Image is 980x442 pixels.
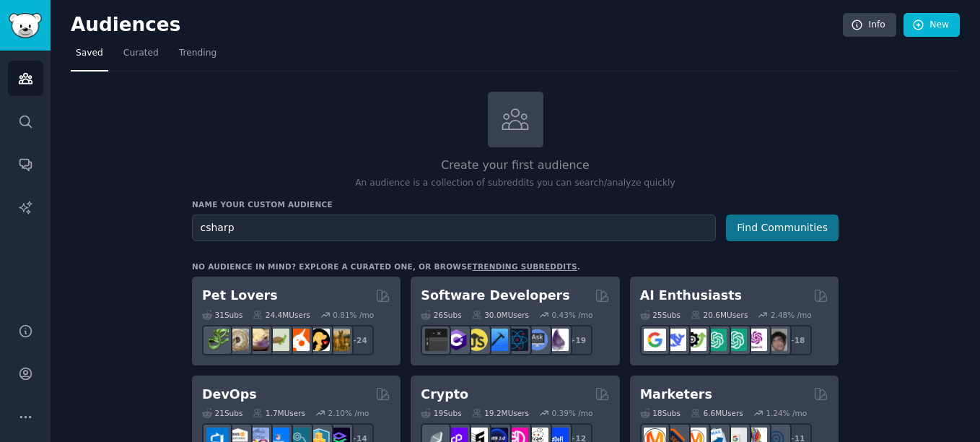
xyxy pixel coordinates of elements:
h2: AI Enthusiasts [640,287,742,305]
img: dogbreed [328,329,350,351]
img: ballpython [227,329,249,351]
h2: DevOps [202,386,257,404]
div: 1.24 % /mo [766,408,807,418]
img: GoogleGeminiAI [644,329,666,351]
span: Curated [123,47,159,60]
img: learnjavascript [465,329,488,351]
img: csharp [445,329,468,351]
div: 25 Sub s [640,310,681,320]
img: AskComputerScience [526,329,548,351]
h2: Audiences [71,14,843,37]
img: PetAdvice [307,329,330,351]
img: ArtificalIntelligence [765,329,787,351]
div: 19.2M Users [472,408,529,418]
div: 2.48 % /mo [771,310,812,320]
img: turtle [267,329,289,351]
p: An audience is a collection of subreddits you can search/analyze quickly [192,177,839,190]
a: Curated [118,42,164,71]
h3: Name your custom audience [192,199,839,209]
button: Find Communities [726,214,839,241]
div: 6.6M Users [691,408,743,418]
img: software [425,329,447,351]
a: Info [843,13,896,38]
div: 30.0M Users [472,310,529,320]
a: trending subreddits [472,262,577,271]
div: 20.6M Users [691,310,748,320]
img: herpetology [206,329,229,351]
img: AItoolsCatalog [684,329,706,351]
div: 1.7M Users [253,408,305,418]
img: iOSProgramming [486,329,508,351]
div: 0.43 % /mo [552,310,593,320]
img: chatgpt_prompts_ [725,329,747,351]
div: 31 Sub s [202,310,242,320]
div: 18 Sub s [640,408,681,418]
div: 0.39 % /mo [552,408,593,418]
img: reactnative [506,329,528,351]
a: New [904,13,960,38]
img: chatgpt_promptDesign [704,329,727,351]
img: cockatiel [287,329,310,351]
div: 0.81 % /mo [333,310,374,320]
div: 2.10 % /mo [328,408,369,418]
img: leopardgeckos [247,329,269,351]
div: + 19 [562,325,592,355]
input: Pick a short name, like "Digital Marketers" or "Movie-Goers" [192,214,716,241]
h2: Marketers [640,386,712,404]
h2: Create your first audience [192,157,839,175]
a: Trending [174,42,222,71]
h2: Pet Lovers [202,287,278,305]
img: DeepSeek [664,329,686,351]
h2: Software Developers [421,287,569,305]
img: GummySearch logo [9,13,42,38]
div: 24.4M Users [253,310,310,320]
div: 19 Sub s [421,408,461,418]
h2: Crypto [421,386,468,404]
div: + 24 [344,325,374,355]
img: OpenAIDev [745,329,767,351]
div: No audience in mind? Explore a curated one, or browse . [192,261,580,272]
span: Saved [76,47,103,60]
div: + 18 [782,325,812,355]
div: 21 Sub s [202,408,242,418]
img: elixir [546,329,569,351]
div: 26 Sub s [421,310,461,320]
span: Trending [179,47,216,60]
a: Saved [71,42,108,71]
